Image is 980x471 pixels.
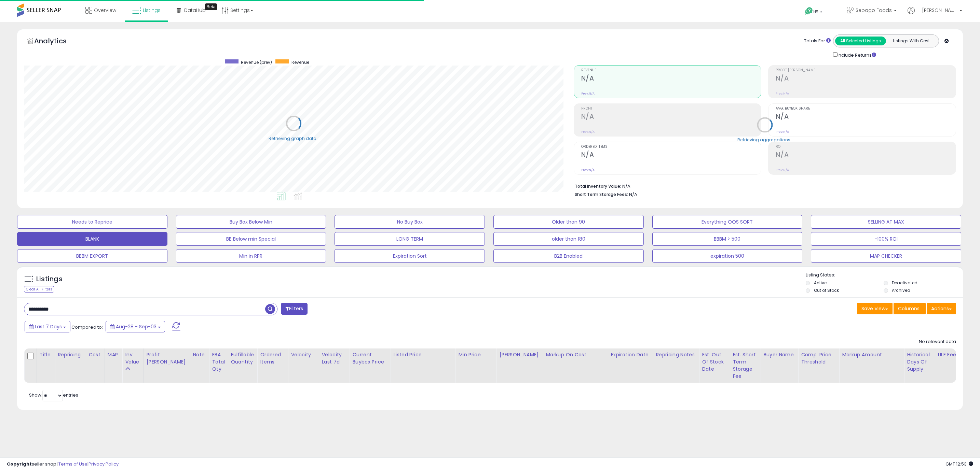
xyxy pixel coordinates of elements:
div: Inv. value [125,351,140,366]
div: Velocity Last 7d [322,351,346,366]
button: Expiration Sort [335,249,485,263]
div: Include Returns [828,51,884,58]
button: LONG TERM [335,232,485,246]
div: Listed Price [393,351,452,358]
button: expiration 500 [652,249,803,263]
th: The percentage added to the cost of goods (COGS) that forms the calculator for Min & Max prices. [543,348,608,383]
button: BB Below min Special [176,232,326,246]
div: Min Price [458,351,493,358]
div: [PERSON_NAME] [499,351,540,358]
button: Everything OOS SORT [652,215,803,229]
button: older than 180 [493,232,644,246]
div: Est. Out Of Stock Date [702,351,727,373]
div: Historical Days Of Supply [907,351,932,373]
button: Actions [927,303,956,314]
div: Clear All Filters [24,286,54,292]
div: Expiration Date [611,351,650,358]
span: Hi [PERSON_NAME] [916,7,957,14]
label: Archived [892,287,910,293]
div: Markup on Cost [546,351,605,358]
label: Out of Stock [814,287,839,293]
button: Aug-28 - Sep-03 [106,321,165,332]
div: FBA Total Qty [212,351,225,373]
button: Older than 90 [493,215,644,229]
button: Listings With Cost [886,37,937,45]
div: Title [40,351,52,358]
div: Ordered Items [260,351,285,366]
button: Min in RPR [176,249,326,263]
a: Hi [PERSON_NAME] [908,7,962,22]
button: All Selected Listings [835,37,886,45]
th: CSV column name: cust_attr_4_Buyer Name [761,348,798,383]
div: Repricing Notes [656,351,696,358]
div: Tooltip anchor [205,3,217,10]
label: Active [814,280,827,286]
p: Listing States: [806,272,963,279]
button: SELLING AT MAX [811,215,961,229]
div: Repricing [58,351,83,358]
button: BLANK [17,232,167,246]
h5: Analytics [34,36,80,47]
button: Buy Box Below Min [176,215,326,229]
span: Compared to: [71,324,103,330]
button: -100% ROI [811,232,961,246]
button: Filters [281,303,308,315]
span: Show: entries [29,392,78,398]
div: Velocity [291,351,316,358]
a: Help [800,2,836,22]
div: Markup Amount [842,351,901,358]
span: Columns [898,305,920,312]
button: No Buy Box [335,215,485,229]
span: Help [813,9,822,15]
div: Est. Short Term Storage Fee [733,351,758,380]
button: BBBM EXPORT [17,249,167,263]
th: CSV column name: cust_attr_1_LILF Fee [935,348,966,383]
button: BBBM > 500 [652,232,803,246]
span: Overview [94,7,116,14]
button: Save View [857,303,893,314]
div: LILF Fee [938,351,963,358]
span: Listings [143,7,161,14]
button: Columns [894,303,926,314]
div: Profit [PERSON_NAME] [147,351,187,366]
div: Fulfillable Quantity [231,351,254,366]
div: Cost [89,351,102,358]
div: No relevant data [919,339,956,345]
label: Deactivated [892,280,917,286]
button: Last 7 Days [25,321,70,332]
button: B2B Enabled [493,249,644,263]
th: CSV column name: cust_attr_2_Expiration Date [608,348,653,383]
h5: Listings [36,274,63,284]
th: CSV column name: cust_attr_3_Repricing Notes [653,348,699,383]
i: Get Help [805,7,813,15]
div: MAP [108,351,119,358]
div: Current Buybox Price [352,351,387,366]
span: DataHub [184,7,206,14]
div: Comp. Price Threshold [801,351,836,366]
span: Last 7 Days [35,323,62,330]
button: Needs to Reprice [17,215,167,229]
div: Totals For [804,38,831,44]
span: Aug-28 - Sep-03 [116,323,156,330]
div: Buyer Name [763,351,795,358]
div: Note [193,351,206,358]
div: Retrieving aggregations.. [737,137,792,143]
button: MAP CHECKER [811,249,961,263]
div: Retrieving graph data.. [269,135,318,141]
span: Sebago Foods [856,7,892,14]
